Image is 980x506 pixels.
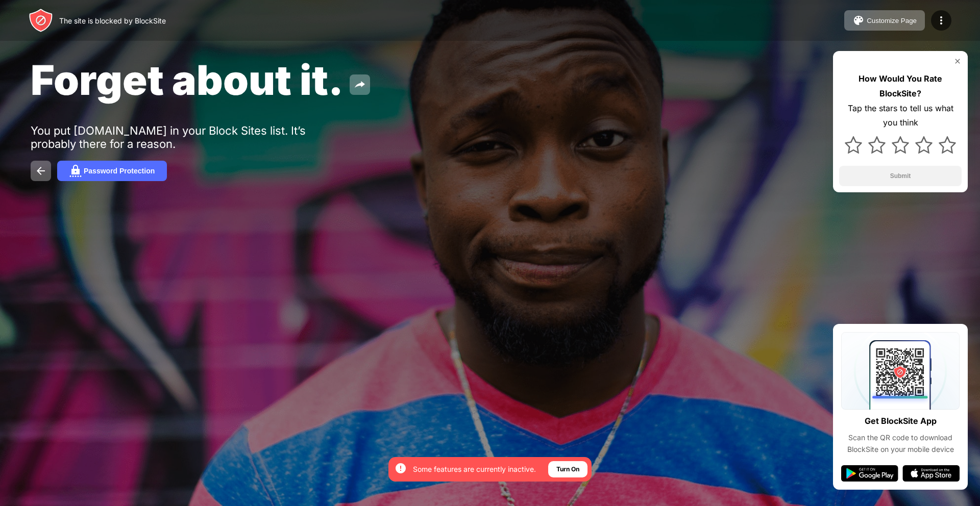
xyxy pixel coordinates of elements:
[844,10,925,31] button: Customize Page
[892,136,909,154] img: star.svg
[839,101,962,131] div: Tap the stars to tell us what you think
[839,166,962,186] button: Submit
[35,165,47,177] img: back.svg
[84,167,155,175] div: Password Protection
[939,136,956,154] img: star.svg
[852,14,865,27] img: pallet.svg
[841,465,898,482] img: google-play.svg
[867,17,917,24] div: Customize Page
[31,124,346,150] div: You put [DOMAIN_NAME] in your Block Sites list. It’s probably there for a reason.
[839,71,962,101] div: How Would You Rate BlockSite?
[69,165,82,177] img: password.svg
[865,414,937,428] div: Get BlockSite App
[902,465,960,482] img: app-store.svg
[395,462,407,474] img: error-circle-white.svg
[935,14,947,27] img: menu-icon.svg
[841,432,960,455] div: Scan the QR code to download BlockSite on your mobile device
[841,332,960,410] img: qrcode.svg
[59,16,166,25] div: The site is blocked by BlockSite
[953,57,962,65] img: rate-us-close.svg
[57,161,167,181] button: Password Protection
[31,55,344,105] span: Forget about it.
[868,136,886,154] img: star.svg
[556,464,579,474] div: Turn On
[915,136,933,154] img: star.svg
[845,136,862,154] img: star.svg
[354,79,366,91] img: share.svg
[29,8,53,33] img: header-logo.svg
[413,464,536,474] div: Some features are currently inactive.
